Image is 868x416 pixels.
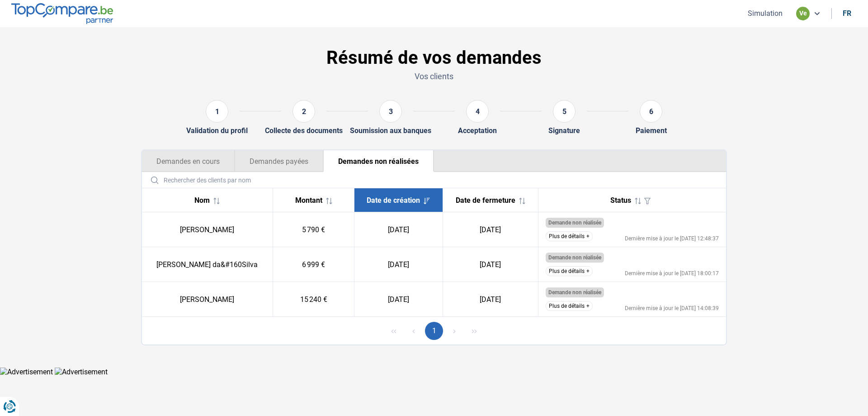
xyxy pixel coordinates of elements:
span: Demande non réalisée [548,289,601,296]
span: Date de création [367,196,420,205]
div: fr [843,9,851,18]
div: 1 [206,100,228,123]
button: Demandes en cours [142,150,235,172]
div: 4 [466,100,489,123]
button: Plus de détails [546,266,593,276]
div: Soumission aux banques [350,126,431,135]
td: 15 240 € [273,282,354,317]
div: Collecte des documents [265,126,343,135]
div: Signature [548,126,580,135]
div: Dernière mise à jour le [DATE] 18:00:17 [625,271,719,276]
td: [DATE] [354,212,443,247]
span: Date de fermeture [456,196,515,205]
span: Demande non réalisée [548,254,601,261]
div: Paiement [636,126,667,135]
td: [DATE] [443,247,538,282]
td: [PERSON_NAME] [142,282,273,317]
img: TopCompare.be [11,3,113,24]
button: Simulation [745,9,785,18]
button: Plus de détails [546,301,593,311]
div: 3 [379,100,402,123]
img: Advertisement [55,368,108,376]
td: 5 790 € [273,212,354,247]
button: Last Page [465,322,483,340]
td: [DATE] [354,282,443,317]
p: Vos clients [141,71,727,82]
button: Page 1 [425,322,443,340]
td: [DATE] [354,247,443,282]
div: 6 [640,100,662,123]
div: 2 [292,100,315,123]
td: [PERSON_NAME] [142,212,273,247]
td: 6 999 € [273,247,354,282]
span: Nom [194,196,210,205]
div: Dernière mise à jour le [DATE] 14:08:39 [625,306,719,311]
td: [PERSON_NAME] da&#160Silva [142,247,273,282]
div: Dernière mise à jour le [DATE] 12:48:37 [625,236,719,241]
span: Demande non réalisée [548,220,601,226]
td: [DATE] [443,282,538,317]
button: Plus de détails [546,231,593,241]
span: Montant [295,196,322,205]
button: Demandes payées [235,150,323,172]
input: Rechercher des clients par nom [146,172,722,188]
button: First Page [385,322,403,340]
td: [DATE] [443,212,538,247]
div: ve [796,7,810,20]
div: 5 [553,100,576,123]
div: Acceptation [458,126,497,135]
span: Status [610,196,631,205]
h1: Résumé de vos demandes [141,47,727,69]
button: Previous Page [405,322,423,340]
button: Next Page [445,322,463,340]
button: Demandes non réalisées [323,150,434,172]
div: Validation du profil [186,126,248,135]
